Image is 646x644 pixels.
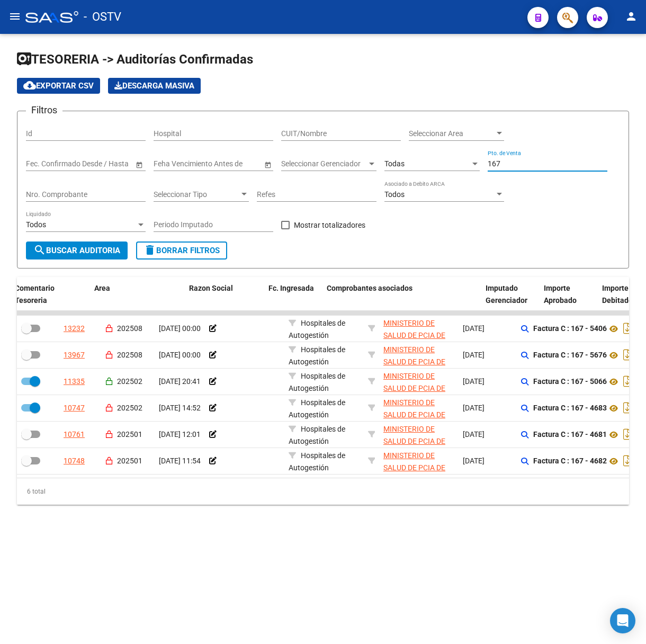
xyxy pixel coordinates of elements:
span: Mostrar totalizadores [294,219,365,231]
button: Exportar CSV [17,78,100,94]
span: Exportar CSV [23,81,94,91]
span: [DATE] 00:00 [159,351,201,359]
datatable-header-cell: Imputado Gerenciador [481,277,540,312]
div: - 30626983398 [383,344,454,366]
span: 202502 [117,377,142,386]
div: 10748 [64,455,85,467]
span: MINISTERIO DE SALUD DE PCIA DE BSAS [383,425,445,458]
i: Descargar documento [621,346,634,363]
datatable-header-cell: Comprobantes asociados [322,277,481,312]
strong: Factura C : 167 - 5676 [533,351,607,360]
div: - 30626983398 [383,450,454,472]
span: Hospitales de Autogestión [289,398,345,419]
span: Area [94,284,110,292]
span: Comentario Tesoreria [15,284,55,305]
span: Fc. Ingresada [268,284,314,292]
datatable-header-cell: Razon Social [185,277,264,312]
span: 202508 [117,324,142,333]
span: Buscar Auditoria [33,246,120,255]
span: Importe Debitado [602,284,633,305]
button: Open calendar [133,159,145,170]
span: 202501 [117,457,142,465]
span: [DATE] [463,324,484,333]
span: Hospitales de Autogestión [289,319,345,339]
button: Open calendar [262,159,273,170]
span: MINISTERIO DE SALUD DE PCIA DE BSAS [383,345,445,378]
div: - 30626983398 [383,317,454,339]
i: Descargar documento [621,452,634,469]
span: Todas [384,159,405,168]
span: [DATE] 20:41 [159,377,201,386]
strong: Factura C : 167 - 5066 [533,378,607,386]
span: 202502 [117,404,142,412]
span: Imputado Gerenciador [486,284,527,305]
datatable-header-cell: Fc. Ingresada [264,277,322,312]
i: Descargar documento [621,373,634,390]
span: Seleccionar Tipo [154,190,239,199]
span: [DATE] [463,377,484,386]
span: Hospitales de Autogestión [289,425,345,445]
span: Hospitales de Autogestión [289,345,345,366]
strong: Factura C : 167 - 4681 [533,431,607,439]
span: 202508 [117,351,142,359]
span: Todos [384,190,405,199]
button: Descarga Masiva [108,78,201,94]
span: MINISTERIO DE SALUD DE PCIA DE BSAS [383,372,445,405]
span: Hospitales de Autogestión [289,451,345,472]
span: Seleccionar Gerenciador [281,159,367,168]
span: Hospitales de Autogestión [289,372,345,392]
span: MINISTERIO DE SALUD DE PCIA DE BSAS [383,451,445,484]
div: Open Intercom Messenger [610,608,635,633]
mat-icon: person [625,10,638,23]
button: Buscar Auditoria [26,241,128,260]
div: 10761 [64,428,85,441]
mat-icon: delete [143,244,156,256]
span: [DATE] [463,457,484,465]
div: 13967 [64,349,85,361]
strong: Factura C : 167 - 4682 [533,457,607,466]
i: Descargar documento [621,320,634,337]
app-download-masive: Descarga masiva de comprobantes (adjuntos) [108,78,201,94]
mat-icon: search [33,244,46,256]
span: Seleccionar Area [409,129,495,138]
span: Todos [26,220,46,229]
div: 11335 [64,375,85,388]
h3: Filtros [26,103,62,118]
i: Descargar documento [621,426,634,443]
span: Importe Aprobado [544,284,577,305]
span: [DATE] [463,404,484,412]
strong: Factura C : 167 - 4683 [533,404,607,413]
span: [DATE] 11:54 [159,457,201,465]
input: Fecha inicio [26,159,65,168]
button: Borrar Filtros [136,241,227,260]
span: Descarga Masiva [114,81,194,91]
span: Razon Social [189,284,233,292]
span: [DATE] [463,351,484,359]
span: Comprobantes asociados [327,284,412,292]
span: MINISTERIO DE SALUD DE PCIA DE BSAS [383,319,445,352]
span: MINISTERIO DE SALUD DE PCIA DE BSAS [383,398,445,431]
span: [DATE] 12:01 [159,430,201,439]
div: - 30626983398 [383,423,454,445]
span: 202501 [117,430,142,439]
div: - 30626983398 [383,397,454,419]
div: 6 total [17,478,629,505]
datatable-header-cell: Importe Aprobado [540,277,598,312]
div: 13232 [64,323,85,335]
datatable-header-cell: Comentario Tesoreria [11,277,90,312]
div: 10747 [64,402,85,414]
mat-icon: cloud_download [23,79,36,92]
input: Fecha fin [74,159,125,168]
span: [DATE] 14:52 [159,404,201,412]
mat-icon: menu [8,10,21,23]
span: Borrar Filtros [143,246,220,255]
i: Descargar documento [621,399,634,416]
span: [DATE] 00:00 [159,324,201,333]
datatable-header-cell: Area [90,277,169,312]
strong: Factura C : 167 - 5406 [533,325,607,333]
span: TESORERIA -> Auditorías Confirmadas [17,52,253,67]
span: - OSTV [84,5,121,29]
span: [DATE] [463,430,484,439]
div: - 30626983398 [383,370,454,392]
